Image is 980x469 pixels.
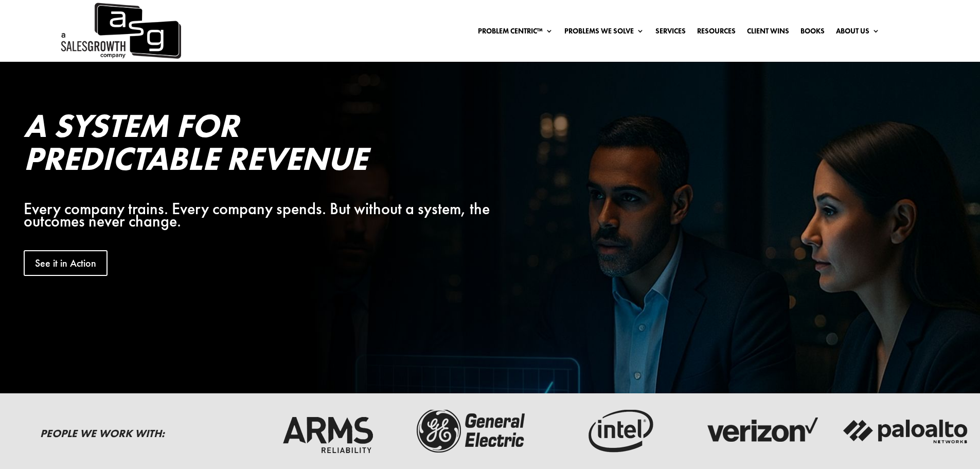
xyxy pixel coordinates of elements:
[24,250,108,276] a: See it in Action
[24,203,506,228] div: Every company trains. Every company spends. But without a system, the outcomes never change.
[747,27,789,39] a: Client Wins
[564,27,644,39] a: Problems We Solve
[553,405,681,457] img: intel-logo-dark
[24,109,506,180] h2: A System for Predictable Revenue
[408,405,537,457] img: ge-logo-dark
[478,27,553,39] a: Problem Centric™
[697,27,736,39] a: Resources
[842,405,970,457] img: palato-networks-logo-dark
[697,405,826,457] img: verizon-logo-dark
[800,27,825,39] a: Books
[655,27,686,39] a: Services
[263,405,392,457] img: arms-reliability-logo-dark
[836,27,880,39] a: About Us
